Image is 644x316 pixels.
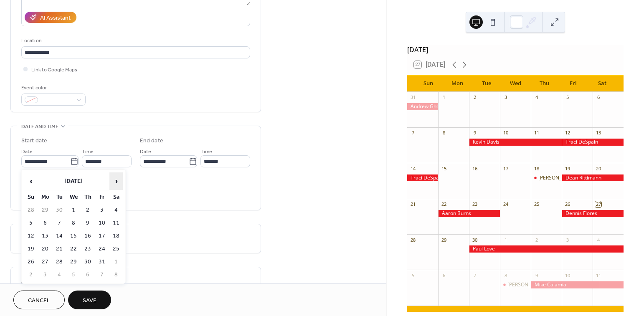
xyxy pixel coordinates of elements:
[588,75,617,92] div: Sat
[95,230,109,242] td: 17
[24,191,38,203] th: Su
[53,256,66,268] td: 28
[24,269,38,281] td: 2
[38,191,52,203] th: Mo
[502,165,509,172] div: 17
[502,237,509,243] div: 1
[407,174,438,182] div: Traci DeSpain
[500,281,531,288] div: Justin Gause
[595,94,601,101] div: 6
[38,256,52,268] td: 27
[414,75,443,92] div: Sun
[67,243,80,255] td: 22
[562,139,624,146] div: Traci DeSpain
[407,103,438,110] div: Andrew Gholson
[595,165,601,172] div: 20
[24,204,38,216] td: 28
[21,147,33,156] span: Date
[441,272,447,278] div: 6
[502,130,509,136] div: 10
[564,94,570,101] div: 5
[531,174,562,182] div: Justin Gause
[81,204,94,216] td: 2
[595,272,601,278] div: 11
[501,75,530,92] div: Wed
[95,256,109,268] td: 31
[562,210,624,217] div: Dennis Flores
[140,147,151,156] span: Date
[53,217,66,229] td: 7
[533,237,540,243] div: 2
[469,245,624,253] div: Paul Love
[533,201,540,207] div: 25
[441,165,447,172] div: 15
[530,75,559,92] div: Thu
[564,272,570,278] div: 10
[21,83,84,92] div: Event color
[24,230,38,242] td: 12
[472,75,501,92] div: Tue
[24,256,38,268] td: 26
[200,147,212,156] span: Time
[81,269,94,281] td: 6
[438,210,500,217] div: Aaron Burns
[31,66,77,74] span: Link to Google Maps
[109,217,123,229] td: 11
[533,272,540,278] div: 9
[67,269,80,281] td: 5
[472,237,478,243] div: 30
[410,165,416,172] div: 14
[533,94,540,101] div: 4
[21,36,248,45] div: Location
[95,191,109,203] th: Fr
[559,75,588,92] div: Fri
[441,201,447,207] div: 22
[109,191,123,203] th: Sa
[25,173,37,190] span: ‹
[443,75,472,92] div: Mon
[68,291,111,309] button: Save
[410,130,416,136] div: 7
[109,204,123,216] td: 4
[441,94,447,101] div: 1
[407,45,624,55] div: [DATE]
[564,201,570,207] div: 26
[67,256,80,268] td: 29
[53,204,66,216] td: 30
[533,165,540,172] div: 18
[410,201,416,207] div: 21
[595,201,601,207] div: 27
[95,217,109,229] td: 10
[53,269,66,281] td: 4
[109,230,123,242] td: 18
[81,191,94,203] th: Th
[67,230,80,242] td: 15
[38,217,52,229] td: 6
[21,137,47,145] div: Start date
[81,256,94,268] td: 30
[507,281,547,288] div: [PERSON_NAME]
[140,137,163,145] div: End date
[564,130,570,136] div: 12
[13,291,65,309] button: Cancel
[81,230,94,242] td: 16
[81,243,94,255] td: 23
[538,174,578,182] div: [PERSON_NAME]
[82,147,94,156] span: Time
[21,122,58,131] span: Date and time
[109,256,123,268] td: 1
[95,243,109,255] td: 24
[564,237,570,243] div: 3
[38,230,52,242] td: 13
[25,12,76,23] button: AI Assistant
[595,130,601,136] div: 13
[502,201,509,207] div: 24
[441,130,447,136] div: 8
[502,272,509,278] div: 8
[95,269,109,281] td: 7
[67,191,80,203] th: We
[67,204,80,216] td: 1
[472,201,478,207] div: 23
[53,191,66,203] th: Tu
